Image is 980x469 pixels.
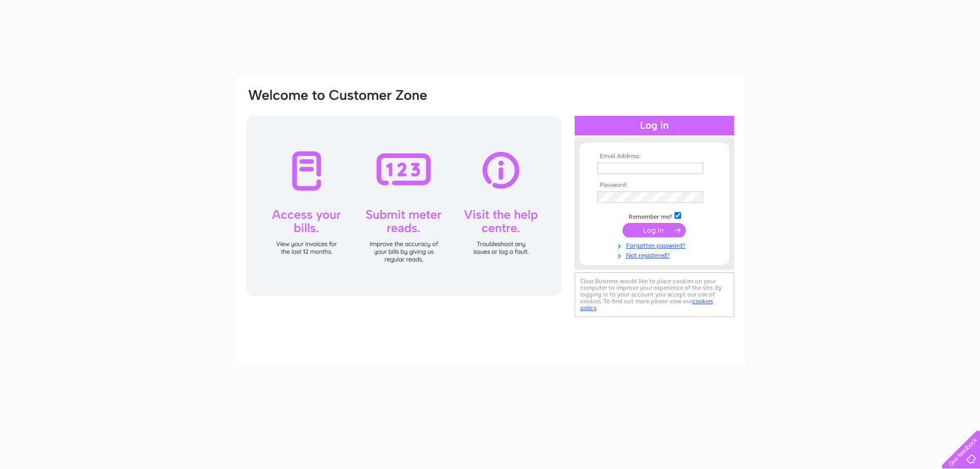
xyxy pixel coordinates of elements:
td: Remember me? [595,211,714,221]
th: Email Address: [595,153,714,160]
a: Not registered? [597,250,714,259]
input: Submit [622,223,686,237]
a: cookies policy [580,298,713,311]
a: Forgotten password? [597,240,714,250]
th: Password: [595,182,714,189]
div: Clear Business would like to place cookies on your computer to improve your experience of the sit... [575,272,734,317]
